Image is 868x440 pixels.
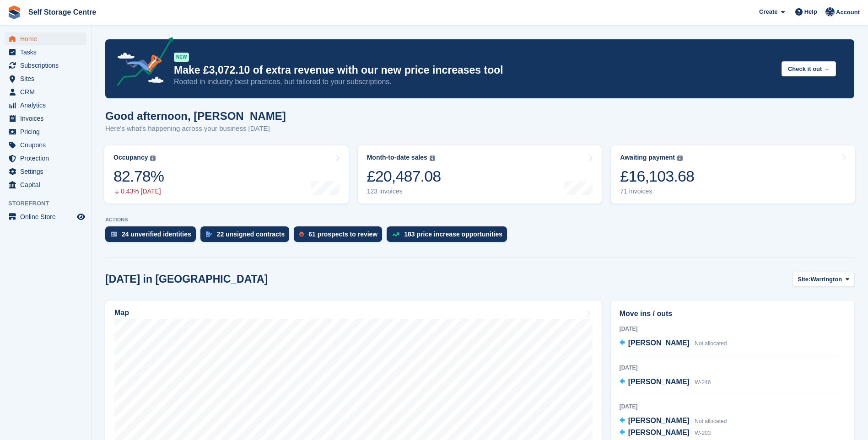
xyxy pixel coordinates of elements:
[620,338,727,349] a: [PERSON_NAME] Not allocated
[358,145,602,204] a: Month-to-date sales £20,487.08 123 invoices
[5,178,86,191] a: menu
[628,417,690,424] span: [PERSON_NAME]
[5,32,86,45] a: menu
[620,325,846,333] div: [DATE]
[5,46,86,59] a: menu
[5,139,86,151] a: menu
[25,5,100,20] a: Self Storage Centre
[200,226,294,247] a: 22 unsigned contracts
[20,210,75,223] span: Online Store
[620,154,675,161] div: Awaiting payment
[75,211,86,222] a: Preview store
[109,37,173,89] img: price-adjustments-announcement-icon-8257ccfd72463d97f412b2fc003d46551f7dbcb40ab6d574587a9cd5c0d94...
[105,110,286,122] h1: Good afternoon, [PERSON_NAME]
[5,112,86,125] a: menu
[677,156,683,161] img: icon-info-grey-7440780725fd019a000dd9b08b2336e03edf1995a4989e88bcd33f0948082b44.svg
[367,167,441,186] div: £20,487.08
[7,5,21,19] img: stora-icon-8386f47178a22dfd0bd8f6a31ec36ba5ce8667c1dd55bd0f319d3a0aa187defe.svg
[5,152,86,165] a: menu
[111,231,117,237] img: verify_identity-adf6edd0f0f0b5bbfe63781bf79b02c33cf7c696d77639b501bdc392416b5a36.svg
[5,72,86,85] a: menu
[308,231,377,238] div: 61 prospects to review
[105,123,286,134] p: Here's what's happening across your business [DATE]
[20,72,75,85] span: Sites
[620,188,694,195] div: 71 invoices
[620,427,711,439] a: [PERSON_NAME] W-203
[367,188,441,195] div: 123 invoices
[825,7,835,16] img: Clair Cole
[113,167,164,186] div: 82.78%
[105,217,854,223] p: ACTIONS
[20,32,75,45] span: Home
[5,59,86,72] a: menu
[113,154,148,161] div: Occupancy
[628,429,690,436] span: [PERSON_NAME]
[114,309,129,317] h2: Map
[5,210,86,223] a: menu
[759,7,777,16] span: Create
[5,86,86,98] a: menu
[20,59,75,72] span: Subscriptions
[5,99,86,112] a: menu
[387,226,512,247] a: 183 price increase opportunities
[430,156,435,161] img: icon-info-grey-7440780725fd019a000dd9b08b2336e03edf1995a4989e88bcd33f0948082b44.svg
[20,125,75,138] span: Pricing
[695,418,727,424] span: Not allocated
[206,231,212,237] img: contract_signature_icon-13c848040528278c33f63329250d36e43548de30e8caae1d1a13099fd9432cc5.svg
[782,61,836,76] button: Check it out →
[113,188,164,195] div: 0.43% [DATE]
[150,156,156,161] img: icon-info-grey-7440780725fd019a000dd9b08b2336e03edf1995a4989e88bcd33f0948082b44.svg
[620,376,711,388] a: [PERSON_NAME] W-246
[611,145,855,204] a: Awaiting payment £16,103.68 71 invoices
[20,139,75,151] span: Coupons
[392,232,399,236] img: price_increase_opportunities-93ffe204e8149a01c8c9dc8f82e8f89637d9d84a8eef4429ea346261dce0b2c0.svg
[20,178,75,191] span: Capital
[105,273,268,285] h2: [DATE] in [GEOGRAPHIC_DATA]
[804,7,817,16] span: Help
[620,415,727,427] a: [PERSON_NAME] Not allocated
[695,379,711,386] span: W-246
[628,339,690,347] span: [PERSON_NAME]
[122,231,191,238] div: 24 unverified identities
[628,378,690,386] span: [PERSON_NAME]
[105,226,200,247] a: 24 unverified identities
[836,8,860,17] span: Account
[174,53,189,62] div: NEW
[695,340,727,347] span: Not allocated
[5,125,86,138] a: menu
[620,167,694,186] div: £16,103.68
[5,165,86,178] a: menu
[174,64,774,77] p: Make £3,072.10 of extra revenue with our new price increases tool
[104,145,349,204] a: Occupancy 82.78% 0.43% [DATE]
[20,165,75,178] span: Settings
[404,231,502,238] div: 183 price increase opportunities
[294,226,387,247] a: 61 prospects to review
[620,308,846,319] h2: Move ins / outs
[20,86,75,98] span: CRM
[798,275,810,284] span: Site:
[299,231,304,237] img: prospect-51fa495bee0391a8d652442698ab0144808aea92771e9ea1ae160a38d050c398.svg
[174,77,774,87] p: Rooted in industry best practices, but tailored to your subscriptions.
[620,364,846,372] div: [DATE]
[217,231,285,238] div: 22 unsigned contracts
[20,152,75,165] span: Protection
[8,199,91,208] span: Storefront
[20,46,75,59] span: Tasks
[695,430,711,436] span: W-203
[620,402,846,411] div: [DATE]
[793,272,854,287] button: Site: Warrington
[20,99,75,112] span: Analytics
[810,275,842,284] span: Warrington
[20,112,75,125] span: Invoices
[367,154,427,161] div: Month-to-date sales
